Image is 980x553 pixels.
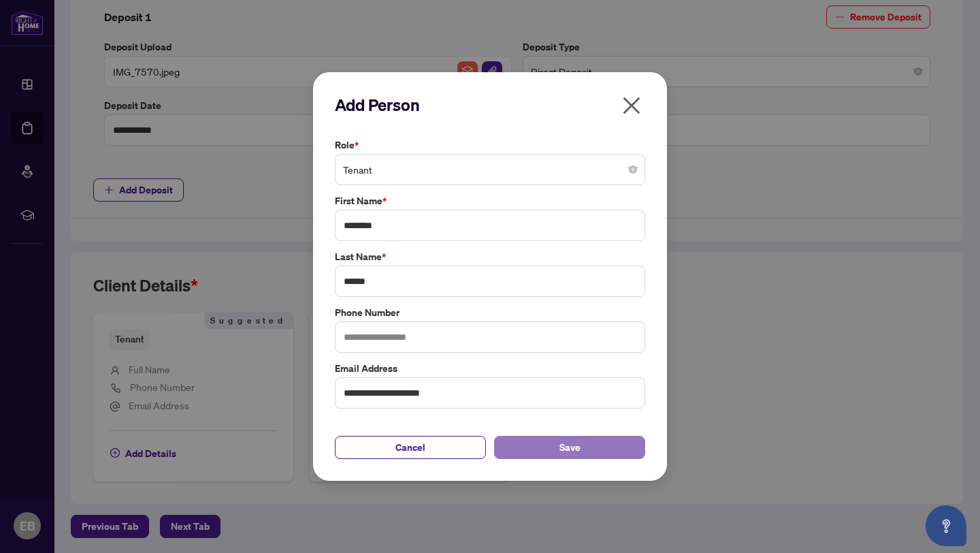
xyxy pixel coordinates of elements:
[335,94,645,116] h2: Add Person
[559,437,581,458] span: Save
[335,361,645,376] label: Email Address
[335,249,645,264] label: Last Name
[395,437,425,458] span: Cancel
[494,436,645,459] button: Save
[335,305,645,320] label: Phone Number
[335,193,645,208] label: First Name
[629,165,637,174] span: close-circle
[343,157,637,183] span: Tenant
[926,505,966,546] button: Open asap
[335,138,645,153] label: Role
[335,436,486,459] button: Cancel
[621,95,642,116] span: close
